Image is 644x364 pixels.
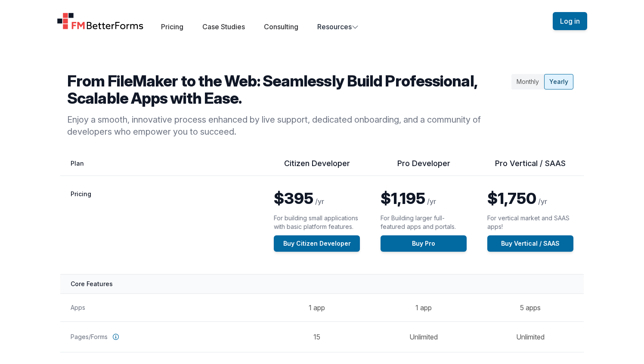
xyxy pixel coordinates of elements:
[57,12,144,30] a: Home
[381,235,467,252] a: Buy Pro
[370,321,477,352] td: Unlimited
[538,197,547,206] span: /yr
[263,321,370,352] td: 15
[487,235,573,252] a: Buy Vertical / SAAS
[202,22,245,31] a: Case Studies
[46,10,598,32] nav: Global
[60,274,584,293] th: Core Features
[381,189,425,208] span: $1,195
[553,12,587,30] button: Log in
[60,321,263,352] th: Pages/Forms
[263,293,370,321] td: 1 app
[511,74,544,89] div: Monthly
[274,189,313,208] span: $395
[274,214,360,231] p: For building small applications with basic platform features.
[370,158,477,176] th: Pro Developer
[477,293,584,321] td: 5 apps
[60,176,263,275] th: Pricing
[67,114,508,138] p: Enjoy a smooth, innovative process enhanced by live support, dedicated onboarding, and a communit...
[263,158,370,176] th: Citizen Developer
[60,293,263,321] th: Apps
[317,22,359,32] button: Resources
[544,74,573,89] div: Yearly
[71,160,84,167] span: Plan
[427,197,436,206] span: /yr
[477,158,584,176] th: Pro Vertical / SAAS
[370,293,477,321] td: 1 app
[315,197,324,206] span: /yr
[381,214,467,231] p: For Building larger full-featured apps and portals.
[487,214,573,231] p: For vertical market and SAAS apps!
[477,321,584,352] td: Unlimited
[274,235,360,252] a: Buy Citizen Developer
[67,72,508,107] h2: From FileMaker to the Web: Seamlessly Build Professional, Scalable Apps with Ease.
[264,22,298,31] a: Consulting
[487,189,536,208] span: $1,750
[161,22,183,31] a: Pricing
